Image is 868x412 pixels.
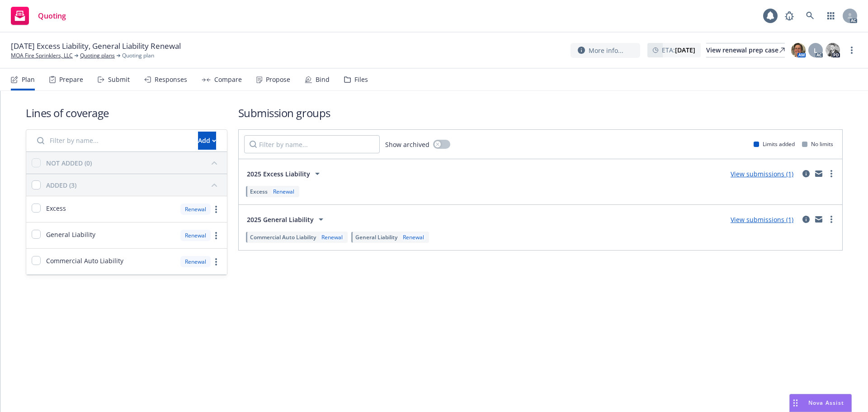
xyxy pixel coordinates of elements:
[385,140,429,149] span: Show archived
[46,204,66,213] span: Excess
[26,105,227,120] h1: Lines of coverage
[250,233,316,241] span: Commercial Auto Liability
[46,158,92,168] div: NOT ADDED (0)
[802,140,833,148] div: No limits
[791,43,806,57] img: photo
[244,210,329,228] button: 2025 General Liability
[11,52,73,60] a: MOA Fire Sprinklers, LLC
[238,105,843,120] h1: Submission groups
[108,76,130,83] div: Submit
[244,165,325,183] button: 2025 Excess Liability
[813,168,824,179] a: mail
[180,256,211,267] div: Renewal
[46,230,95,239] span: General Liability
[244,135,380,153] input: Filter by name...
[46,156,222,170] button: NOT ADDED (0)
[211,230,222,241] a: more
[316,76,330,83] div: Bind
[180,230,211,241] div: Renewal
[250,188,268,195] span: Excess
[211,204,222,215] a: more
[22,76,35,83] div: Plan
[122,52,154,60] span: Quoting plan
[826,168,837,179] a: more
[46,178,222,192] button: ADDED (3)
[214,76,242,83] div: Compare
[731,170,793,178] a: View submissions (1)
[180,204,211,215] div: Renewal
[662,45,695,55] span: ETA :
[790,394,801,412] div: Drag to move
[355,233,397,241] span: General Liability
[801,7,819,25] a: Search
[826,214,837,225] a: more
[754,140,795,148] div: Limits added
[247,169,310,179] span: 2025 Excess Liability
[675,46,695,54] strong: [DATE]
[801,214,811,225] a: circleInformation
[46,256,123,265] span: Commercial Auto Liability
[846,45,857,56] a: more
[271,188,296,195] div: Renewal
[247,215,314,224] span: 2025 General Liability
[706,43,785,57] div: View renewal prep case
[38,12,66,19] span: Quoting
[266,76,290,83] div: Propose
[813,214,824,225] a: mail
[7,3,70,28] a: Quoting
[780,7,798,25] a: Report a Bug
[401,233,426,241] div: Renewal
[822,7,840,25] a: Switch app
[826,43,840,57] img: photo
[80,52,115,60] a: Quoting plans
[571,43,640,58] button: More info...
[789,394,852,412] button: Nova Assist
[46,180,76,190] div: ADDED (3)
[801,168,811,179] a: circleInformation
[808,399,844,407] span: Nova Assist
[198,132,216,149] div: Add
[354,76,368,83] div: Files
[731,215,793,224] a: View submissions (1)
[11,41,181,52] span: [DATE] Excess Liability, General Liability Renewal
[211,256,222,267] a: more
[59,76,83,83] div: Prepare
[706,43,785,57] a: View renewal prep case
[814,46,817,55] span: L
[589,46,623,55] span: More info...
[198,132,216,150] button: Add
[32,132,193,150] input: Filter by name...
[155,76,187,83] div: Responses
[320,233,344,241] div: Renewal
